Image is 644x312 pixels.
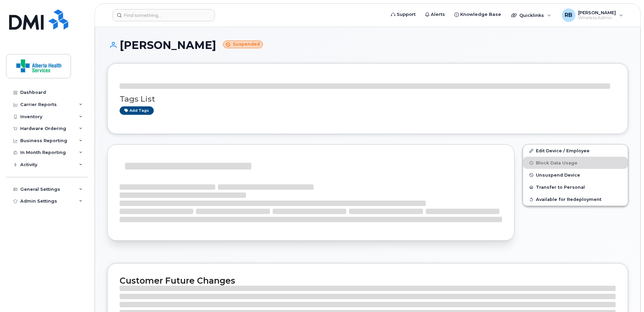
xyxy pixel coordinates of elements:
[120,95,616,103] h3: Tags List
[523,145,628,157] a: Edit Device / Employee
[523,157,628,169] button: Block Data Usage
[523,169,628,181] button: Unsuspend Device
[223,41,263,48] small: Suspended
[523,193,628,205] button: Available for Redeployment
[536,197,601,202] span: Available for Redeployment
[107,39,628,51] h1: [PERSON_NAME]
[120,276,616,286] h2: Customer Future Changes
[536,173,580,178] span: Unsuspend Device
[120,106,154,115] a: Add tags
[523,181,628,193] button: Transfer to Personal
